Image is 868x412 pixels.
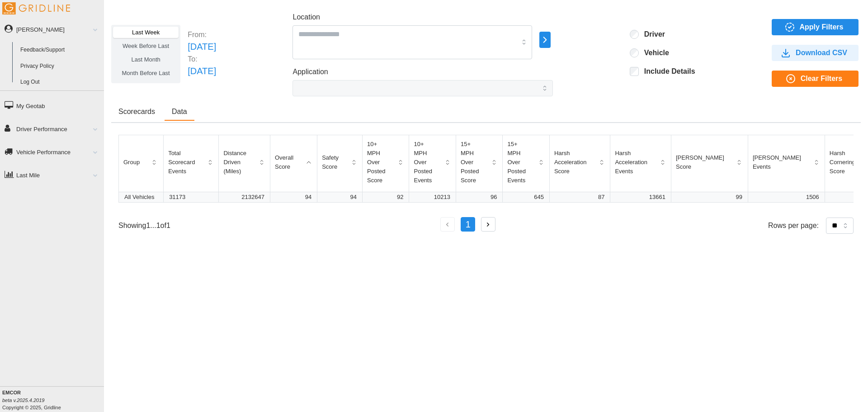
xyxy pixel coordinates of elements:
p: Harsh Acceleration Events [615,149,652,176]
span: Last Month [131,56,160,63]
a: Feedback/Support [16,42,104,58]
p: 10+ MPH Over Posted Score [367,140,390,185]
button: 10+ MPH Over Posted Score [363,135,409,190]
button: 15+ MPH Over Posted Score [456,135,502,190]
p: [DATE] [188,64,216,78]
button: 15+ MPH Over Posted Events [503,135,549,190]
p: 2132647 [224,193,264,201]
label: Vehicle [639,48,669,57]
p: 31173 [169,193,213,201]
button: Total Scorecard Events [164,144,218,180]
p: [PERSON_NAME] Score [676,153,728,171]
button: [PERSON_NAME] Events [748,149,825,176]
button: [PERSON_NAME] Score [671,149,748,176]
label: Driver [639,30,665,39]
button: Apply Filters [772,19,859,35]
p: Total Scorecard Events [168,149,199,176]
span: Last Week [132,29,160,36]
p: Safety Score [322,153,343,171]
p: Overall Score [275,153,298,171]
span: Clear Filters [801,71,842,86]
p: 10213 [415,193,450,201]
a: Privacy Policy [16,58,104,75]
p: 92 [368,193,403,201]
p: Harsh Cornering Score [830,149,860,176]
p: [PERSON_NAME] Events [753,153,806,171]
span: Download CSV [796,45,847,61]
i: beta v.2025.4.2019 [2,398,44,403]
button: Overall Score [270,149,317,176]
button: Clear Filters [772,71,859,87]
span: Apply Filters [800,19,844,35]
button: Group [119,153,163,171]
p: 10+ MPH Over Posted Events [414,140,436,185]
p: 87 [555,193,605,201]
p: 1506 [754,193,819,201]
p: 15+ MPH Over Posted Score [461,140,483,185]
b: EMCOR [2,390,21,395]
p: Harsh Acceleration Score [554,149,591,176]
a: Log Out [16,74,104,90]
span: Data [172,108,187,115]
label: Location [292,12,320,23]
p: [DATE] [188,40,216,54]
span: Scorecards [118,108,155,115]
div: Copyright © 2025, Gridline [2,389,104,411]
button: Harsh Acceleration Score [550,144,610,180]
button: Harsh Acceleration Events [610,144,671,180]
p: 96 [462,193,497,201]
p: 15+ MPH Over Posted Events [507,140,530,185]
button: Distance Driven (Miles) [219,144,270,180]
p: From: [188,29,216,40]
p: Rows per page: [768,220,819,231]
button: Download CSV [772,45,859,61]
p: 13661 [616,193,665,201]
label: Include Details [639,67,695,76]
p: To: [188,54,216,64]
img: Gridline [2,2,70,14]
p: Showing 1 ... 1 of 1 [118,220,170,231]
p: Distance Driven (Miles) [223,149,251,176]
p: 645 [508,193,543,201]
button: 10+ MPH Over Posted Events [409,135,455,190]
p: All Vehicles [124,193,158,201]
label: Application [292,66,328,78]
p: 94 [276,193,311,201]
span: Month Before Last [122,70,170,76]
span: Week Before Last [123,43,169,49]
p: 99 [677,193,742,201]
p: Group [123,158,140,167]
button: Safety Score [317,149,362,176]
p: 94 [323,193,357,201]
button: 1 [461,217,475,232]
